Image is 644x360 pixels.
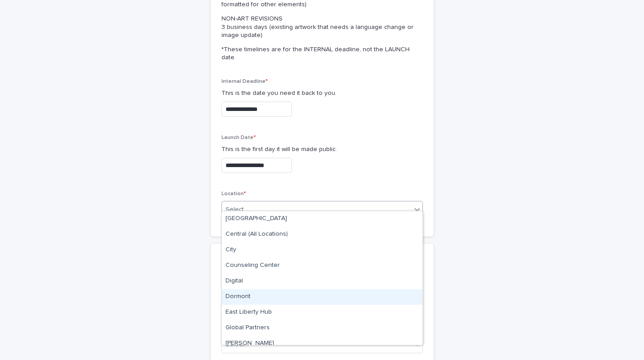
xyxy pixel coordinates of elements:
[222,89,423,98] p: This is the date you need it back to you.
[222,320,422,336] div: Global Partners
[222,15,419,39] p: NON-ART REVISIONS 3 business days (existing artwork that needs a language change or image update)
[222,135,256,140] span: Launch Date
[222,211,422,227] div: Beaver Valley
[222,258,422,274] div: Counseling Center
[222,289,422,305] div: Dormont
[226,205,248,214] div: Select...
[222,191,246,196] span: Location
[222,274,422,289] div: Digital
[222,242,422,258] div: City
[222,45,419,61] p: *These timelines are for the INTERNAL deadline, not the LAUNCH date.
[222,305,422,320] div: East Liberty Hub
[222,79,268,84] span: Internal Deadline
[222,227,422,242] div: Central (All Locations)
[222,145,423,154] p: This is the first day it will be made public.
[222,336,422,352] div: Robinson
